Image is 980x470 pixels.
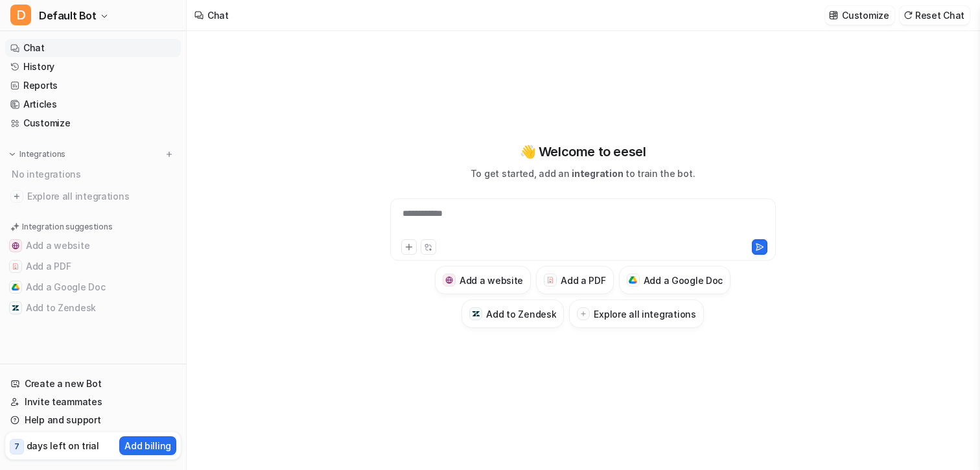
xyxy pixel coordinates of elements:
[572,168,623,179] span: integration
[10,5,31,25] span: D
[39,6,97,25] span: Default Bot
[619,266,731,294] button: Add a Google DocAdd a Google Doc
[14,441,19,452] p: 7
[207,8,229,22] div: Chat
[19,149,65,159] p: Integrations
[5,58,181,76] a: History
[629,276,637,284] img: Add a Google Doc
[12,304,19,312] img: Add to Zendesk
[8,150,17,159] img: expand menu
[471,167,695,180] p: To get started, add an to train the bot.
[460,274,523,287] h3: Add a website
[900,6,970,25] button: Reset Chat
[10,190,23,203] img: explore all integrations
[5,187,181,206] a: Explore all integrations
[435,266,531,294] button: Add a websiteAdd a website
[119,436,176,455] button: Add billing
[5,375,181,393] a: Create a new Bot
[5,148,69,161] button: Integrations
[12,242,19,250] img: Add a website
[5,298,181,318] button: Add to ZendeskAdd to Zendesk
[8,163,181,185] div: No integrations
[594,307,695,321] h3: Explore all integrations
[472,310,480,318] img: Add to Zendesk
[5,411,181,429] a: Help and support
[165,150,174,159] img: menu_add.svg
[569,300,703,328] button: Explore all integrations
[5,393,181,411] a: Invite teammates
[536,266,613,294] button: Add a PDFAdd a PDF
[5,114,181,132] a: Customize
[12,263,19,270] img: Add a PDF
[486,307,556,321] h3: Add to Zendesk
[842,8,889,22] p: Customize
[520,142,646,161] p: 👋 Welcome to eesel
[5,235,181,256] button: Add a websiteAdd a website
[445,276,454,285] img: Add a website
[825,6,894,25] button: Customize
[5,76,181,95] a: Reports
[561,274,605,287] h3: Add a PDF
[904,10,913,20] img: reset
[27,186,176,207] span: Explore all integrations
[22,221,112,233] p: Integration suggestions
[5,277,181,298] button: Add a Google DocAdd a Google Doc
[461,300,564,328] button: Add to ZendeskAdd to Zendesk
[5,39,181,57] a: Chat
[12,283,19,291] img: Add a Google Doc
[5,256,181,277] button: Add a PDFAdd a PDF
[27,439,99,452] p: days left on trial
[546,276,555,284] img: Add a PDF
[5,95,181,113] a: Articles
[829,10,838,20] img: customize
[644,274,723,287] h3: Add a Google Doc
[124,439,171,452] p: Add billing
